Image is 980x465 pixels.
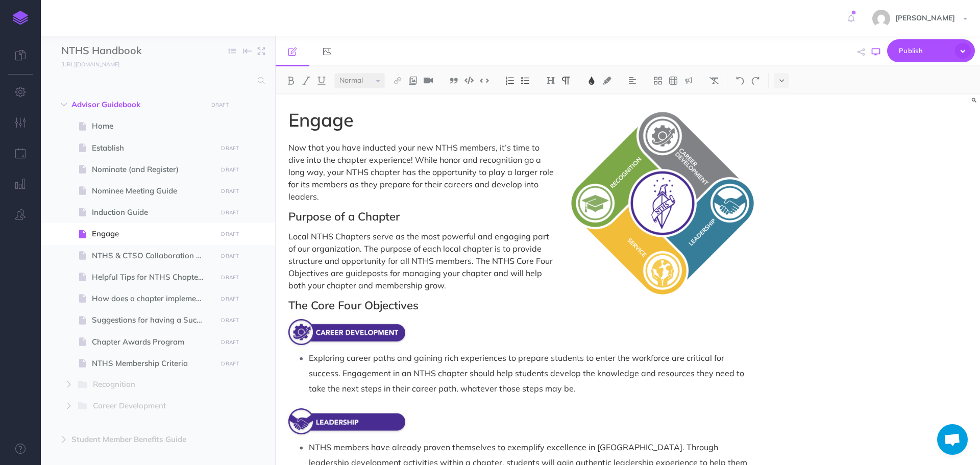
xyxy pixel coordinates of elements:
[92,357,214,370] span: NTHS Membership Criteria
[288,319,405,345] img: mkmDEulyHBybJLOsgLhr.png
[92,271,214,283] span: Helpful Tips for NTHS Chapter Officers
[221,209,239,216] small: DRAFT
[302,77,311,85] img: Italic button
[93,400,199,413] span: Career Development
[546,77,555,85] img: Headings dropdown button
[602,77,611,85] img: Text background color button
[521,77,530,85] img: Unordered list button
[92,250,214,262] span: NTHS & CTSO Collaboration Guide
[872,10,890,28] img: e15ca27c081d2886606c458bc858b488.jpg
[71,99,201,111] span: Advisor Guidebook
[288,408,405,434] img: BR9rOKNo7W13eauyXjW4.png
[71,433,201,446] span: Student Member Benefits Guide
[217,272,243,283] button: DRAFT
[93,378,199,391] span: Recognition
[288,142,556,202] span: Now that you have inducted your new NTHS members, it’s time to dive into the chapter experience! ...
[92,336,214,348] span: Chapter Awards Program
[217,142,243,154] button: DRAFT
[92,228,214,240] span: Engage
[92,163,214,176] span: Nominate (and Register)
[408,77,418,85] img: Add image button
[221,296,239,302] small: DRAFT
[13,11,28,25] img: logo-mark.svg
[669,77,678,85] img: Create table button
[288,231,555,290] span: Local NTHS Chapters serve as the most powerful and engaging part of our organization. The purpose...
[569,110,756,297] img: tQ5Q23Mpn6SntxrFWKum.png
[61,71,252,90] input: Search
[890,13,960,22] span: [PERSON_NAME]
[393,77,402,85] img: Link button
[41,59,130,69] a: [URL][DOMAIN_NAME]
[464,77,474,84] img: Code block button
[92,292,214,305] span: How does a chapter implement the Core Four Objectives?
[449,77,458,85] img: Blockquote button
[207,99,233,111] button: DRAFT
[709,77,719,85] img: Clear styles button
[92,120,214,132] span: Home
[288,298,419,312] span: The Core Four Objectives
[288,209,400,224] span: Purpose of a Chapter
[288,108,354,131] span: Engage
[92,206,214,218] span: Induction Guide
[92,314,214,326] span: Suggestions for having a Successful Chapter
[217,293,243,305] button: DRAFT
[887,39,975,62] button: Publish
[587,77,596,85] img: Text color button
[561,77,571,85] img: Paragraph button
[217,336,243,348] button: DRAFT
[424,77,433,85] img: Add video button
[92,185,214,197] span: Nominee Meeting Guide
[211,102,229,108] small: DRAFT
[317,77,326,85] img: Underline button
[217,358,243,370] button: DRAFT
[751,77,760,85] img: Redo
[217,314,243,326] button: DRAFT
[309,353,746,394] span: Exploring career paths and gaining rich experiences to prepare students to enter the workforce ar...
[628,77,637,85] img: Alignment dropdown menu button
[92,142,214,154] span: Establish
[217,164,243,176] button: DRAFT
[736,77,745,85] img: Undo
[221,339,239,346] small: DRAFT
[217,185,243,197] button: DRAFT
[286,77,296,85] img: Bold button
[480,77,489,84] img: Inline code button
[61,43,181,59] input: Documentation Name
[221,317,239,324] small: DRAFT
[221,145,239,152] small: DRAFT
[221,166,239,173] small: DRAFT
[221,253,239,259] small: DRAFT
[221,360,239,367] small: DRAFT
[217,207,243,218] button: DRAFT
[221,274,239,281] small: DRAFT
[684,77,693,85] img: Callout dropdown menu button
[937,424,968,455] a: Open chat
[899,43,950,59] span: Publish
[221,188,239,194] small: DRAFT
[221,231,239,237] small: DRAFT
[61,61,119,68] small: [URL][DOMAIN_NAME]
[217,250,243,262] button: DRAFT
[217,228,243,240] button: DRAFT
[505,77,514,85] img: Ordered list button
